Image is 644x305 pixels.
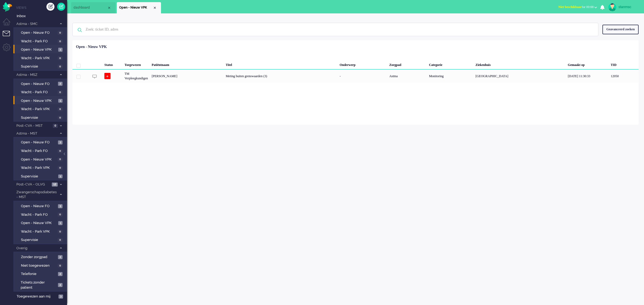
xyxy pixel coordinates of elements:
[107,6,111,10] div: Close tab
[58,140,63,144] span: 3
[82,23,591,36] input: Zoek: ticket ID, adres
[21,30,56,35] span: Open - Nieuw FO
[117,2,161,13] li: View
[602,25,639,34] div: Geavanceerd zoeken
[58,65,63,69] span: 0
[17,14,67,19] span: Inbox
[427,69,474,83] div: Monitoring
[16,139,67,145] a: Open - Nieuw FO 3
[58,31,63,35] span: 0
[21,165,56,170] span: Wacht - Park VPK
[21,64,56,69] span: Supervisie
[16,13,67,19] a: Inbox
[119,5,153,10] span: Open - Nieuw VPK
[566,69,609,83] div: [DATE] 11:30:33
[58,56,63,60] span: 0
[16,38,67,44] a: Wacht - Park FO 0
[21,229,56,234] span: Wacht - Park VPK
[16,55,67,61] a: Wacht - Park VPK 0
[21,221,57,226] span: Open - Nieuw VPK
[619,4,639,10] div: stanmsc
[58,158,63,162] span: 0
[123,59,150,69] div: Toegewezen
[58,255,63,259] span: 2
[52,183,58,187] span: 12
[609,69,639,83] div: 12050
[21,98,57,103] span: Open - Nieuw VPK
[555,2,600,13] li: Niet beschikbaarfor 00:08
[150,69,224,83] div: [PERSON_NAME]
[21,81,57,87] span: Open - Nieuw FO
[150,59,224,69] div: Patiëntnaam
[16,279,67,290] a: Tickets zonder patient 2
[58,213,63,217] span: 0
[16,211,67,217] a: Wacht - Park FO 0
[224,59,338,69] div: Titel
[387,69,427,83] div: Astma
[21,157,56,162] span: Open - Nieuw VPK
[338,69,387,83] div: -
[3,43,15,55] li: Admin menu
[16,106,67,112] a: Wacht - Park VPK 0
[73,23,87,37] img: ic-search-icon.svg
[16,148,67,154] a: Wacht - Park FO 0
[58,272,63,276] span: 2
[566,59,609,69] div: Gemaakt op
[16,63,67,69] a: Supervisie 0
[16,29,67,35] a: Open - Nieuw FO 0
[16,81,67,87] a: Open - Nieuw FO 2
[58,166,63,170] span: 0
[16,131,57,136] span: Astma - MST
[474,59,566,69] div: Ziekenhuis
[16,246,57,251] span: Overig
[558,5,594,9] span: for 00:08
[58,82,63,86] span: 2
[58,221,63,225] span: 1
[76,44,107,50] div: Open - Nieuw VPK
[92,74,97,79] img: ic_chat_grey.svg
[21,47,57,52] span: Open - Nieuw VPK
[16,228,67,234] a: Wacht - Park VPK 0
[224,69,338,83] div: Meting buiten grenswaarden (3)
[58,295,63,299] span: 3
[21,39,56,44] span: Wacht - Park FO
[609,59,639,69] div: TID
[16,165,67,170] a: Wacht - Park VPK 0
[58,99,63,103] span: 1
[16,203,67,209] a: Open - Nieuw FO 3
[3,18,15,30] li: Dashboard menu
[21,237,56,243] span: Supervisie
[21,56,56,61] span: Wacht - Park VPK
[104,73,111,79] span: o
[16,89,67,95] a: Wacht - Park FO 0
[16,271,67,277] a: Telefonie 2
[53,124,58,128] span: 0
[16,182,50,187] span: Post-CVA - OLVG
[21,204,57,209] span: Open - Nieuw FO
[16,114,67,120] a: Supervisie 0
[474,69,566,83] div: [GEOGRAPHIC_DATA]
[16,72,57,77] span: Astma - MSZ
[21,140,57,145] span: Open - Nieuw FO
[3,31,15,43] li: Tickets menu
[103,59,123,69] div: Status
[71,2,115,13] li: Dashboard
[16,173,67,179] a: Supervisie 1
[21,212,56,217] span: Wacht - Park FO
[21,115,56,120] span: Supervisie
[123,69,150,83] div: TM Verpleegkundigen
[58,204,63,208] span: 3
[16,254,67,260] a: Zonder zorgpad 2
[16,220,67,226] a: Open - Nieuw VPK 1
[58,238,63,242] span: 0
[16,262,67,268] a: Niet toegewezen 0
[17,294,57,299] span: Toegewezen aan mij
[153,6,157,10] div: Close tab
[21,107,56,112] span: Wacht - Park VPK
[74,5,107,10] span: dashboard
[57,3,65,11] a: Quick Ticket
[608,3,616,11] img: avatar
[16,5,67,10] li: Views
[46,3,54,11] div: Creëer ticket
[607,3,639,11] a: stanmsc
